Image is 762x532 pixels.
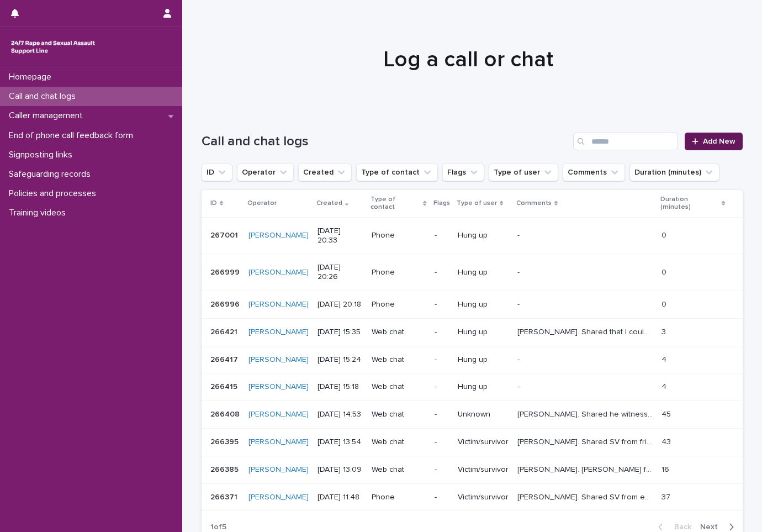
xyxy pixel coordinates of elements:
[662,325,668,337] p: 3
[202,346,743,373] tr: 266417266417 [PERSON_NAME] [DATE] 15:24Web chat-Hung up-- 44
[435,268,449,277] p: -
[662,353,669,365] p: 4
[202,291,743,318] tr: 266996266996 [PERSON_NAME] [DATE] 20:18Phone-Hung up-- 00
[210,197,217,209] p: ID
[210,325,240,337] p: 266421
[317,355,363,365] p: [DATE] 15:24
[662,491,673,502] p: 37
[198,46,739,73] h1: Log a call or chat
[703,138,735,145] span: Add New
[629,164,719,181] button: Duration (minutes)
[517,435,655,447] p: Emma. Shared SV from friend when she was younger. Empowered and validated experience.
[573,133,678,150] input: Search
[247,197,277,209] p: Operator
[435,231,449,240] p: -
[458,438,509,447] p: Victim/survivor
[210,229,240,240] p: 267001
[458,231,509,240] p: Hung up
[210,380,240,392] p: 266415
[210,435,241,447] p: 266395
[435,382,449,392] p: -
[660,193,719,214] p: Duration (minutes)
[317,263,363,282] p: [DATE] 20:26
[662,408,673,419] p: 45
[517,266,522,277] p: -
[202,373,743,401] tr: 266415266415 [PERSON_NAME] [DATE] 15:18Web chat-Hung up-- 44
[317,465,363,475] p: [DATE] 13:09
[700,523,724,531] span: Next
[210,491,240,502] p: 266371
[248,231,309,240] a: [PERSON_NAME]
[372,268,426,277] p: Phone
[435,300,449,309] p: -
[202,164,232,181] button: ID
[517,353,522,365] p: -
[372,493,426,502] p: Phone
[317,382,363,392] p: [DATE] 15:18
[372,465,426,475] p: Web chat
[248,328,309,337] a: [PERSON_NAME]
[317,438,363,447] p: [DATE] 13:54
[248,300,309,309] a: [PERSON_NAME]
[210,463,241,475] p: 266385
[356,164,438,181] button: Type of contact
[435,355,449,365] p: -
[696,522,743,532] button: Next
[371,193,420,214] p: Type of contact
[435,410,449,419] p: -
[458,300,509,309] p: Hung up
[202,428,743,456] tr: 266395266395 [PERSON_NAME] [DATE] 13:54Web chat-Victim/survivor[PERSON_NAME]. Shared SV from frie...
[433,197,450,209] p: Flags
[458,465,509,475] p: Victim/survivor
[202,217,743,254] tr: 267001267001 [PERSON_NAME] [DATE] 20:33Phone-Hung up-- 00
[4,208,75,218] p: Training videos
[202,318,743,346] tr: 266421266421 [PERSON_NAME] [DATE] 15:35Web chat-Hung up[PERSON_NAME]. Shared that I could only of...
[458,355,509,365] p: Hung up
[435,465,449,475] p: -
[237,164,294,181] button: Operator
[317,493,363,502] p: [DATE] 11:48
[372,382,426,392] p: Web chat
[210,353,240,365] p: 266417
[4,72,60,82] p: Homepage
[4,91,84,102] p: Call and chat logs
[458,410,509,419] p: Unknown
[248,465,309,475] a: [PERSON_NAME]
[662,463,671,475] p: 16
[668,523,691,531] span: Back
[372,355,426,365] p: Web chat
[517,380,522,392] p: -
[442,164,484,181] button: Flags
[435,328,449,337] p: -
[317,410,363,419] p: [DATE] 14:53
[210,266,242,277] p: 266999
[517,463,655,475] p: Hazel. Shared CSA from father of her daughter. Validated experience and signposted to ROW.
[662,380,669,392] p: 4
[4,188,105,199] p: Policies and processes
[517,491,655,502] p: Stephanie. Shared SV from ex-partner, his friend and CSA from uncle. Explored and validated emoti...
[248,410,309,419] a: [PERSON_NAME]
[458,268,509,277] p: Hung up
[516,197,552,209] p: Comments
[4,169,99,180] p: Safeguarding records
[372,438,426,447] p: Web chat
[202,254,743,291] tr: 266999266999 [PERSON_NAME] [DATE] 20:26Phone-Hung up-- 00
[662,435,673,447] p: 43
[435,438,449,447] p: -
[458,328,509,337] p: Hung up
[458,382,509,392] p: Hung up
[517,298,522,309] p: -
[298,164,352,181] button: Created
[248,438,309,447] a: [PERSON_NAME]
[662,229,669,240] p: 0
[248,382,309,392] a: [PERSON_NAME]
[458,493,509,502] p: Victim/survivor
[435,493,449,502] p: -
[4,130,142,141] p: End of phone call feedback form
[248,493,309,502] a: [PERSON_NAME]
[662,266,669,277] p: 0
[649,522,696,532] button: Back
[517,325,655,337] p: Natasha. Shared that I could only offer 25 minutes instead of 45 and they ended the chat.
[317,300,363,309] p: [DATE] 20:18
